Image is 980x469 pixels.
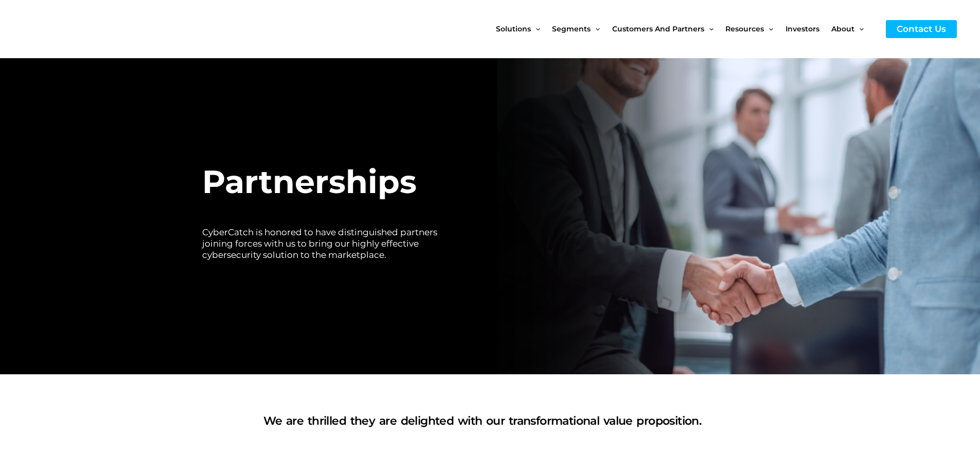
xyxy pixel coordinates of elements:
[831,7,854,50] span: About
[886,20,957,38] a: Contact Us
[591,7,600,50] span: Menu Toggle
[496,7,876,50] nav: Site Navigation: New Main Menu
[496,7,531,50] span: Solutions
[854,7,864,50] span: Menu Toggle
[704,7,714,50] span: Menu Toggle
[202,158,450,206] h1: Partnerships
[531,7,540,50] span: Menu Toggle
[202,412,763,429] h1: We are thrilled they are delighted with our transformational value proposition.
[612,7,704,50] span: Customers and Partners
[552,7,591,50] span: Segments
[725,7,764,50] span: Resources
[764,7,773,50] span: Menu Toggle
[786,7,819,50] span: Investors
[202,227,450,260] h2: CyberCatch is honored to have distinguished partners joining forces with us to bring our highly e...
[18,8,141,50] img: CyberCatch
[786,7,831,50] a: Investors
